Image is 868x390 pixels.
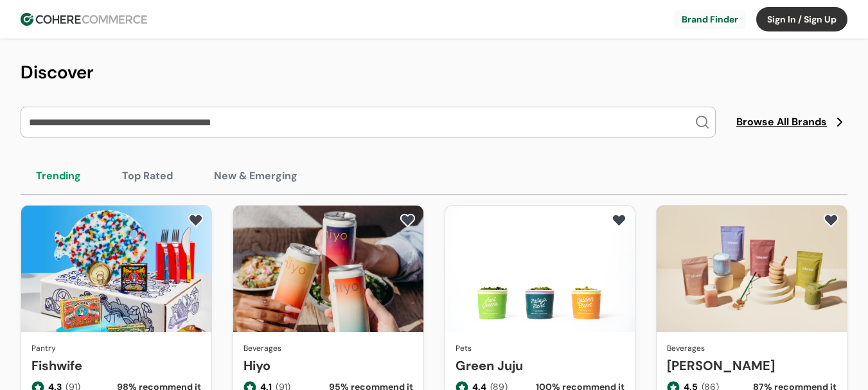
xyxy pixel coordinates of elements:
[736,114,827,130] span: Browse All Brands
[667,356,837,375] a: [PERSON_NAME]
[107,158,188,194] button: Top Rated
[244,356,413,375] a: Hiyo
[199,158,313,194] button: New & Emerging
[608,211,630,230] button: add to favorite
[820,211,842,230] button: add to favorite
[456,356,625,375] a: Green Juju
[185,211,206,230] button: add to favorite
[31,356,201,375] a: Fishwife
[21,13,147,26] img: Cohere Logo
[756,7,847,31] button: Sign In / Sign Up
[21,60,94,84] span: Discover
[736,114,847,130] a: Browse All Brands
[21,158,96,194] button: Trending
[397,211,418,230] button: add to favorite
